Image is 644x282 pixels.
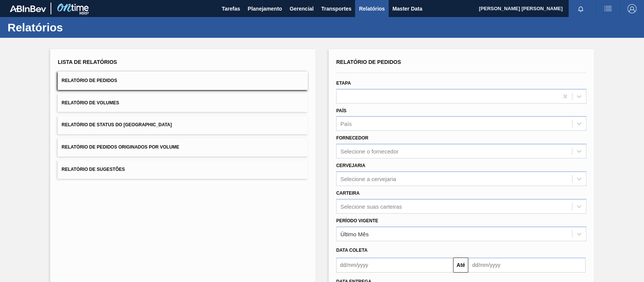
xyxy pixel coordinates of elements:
div: Selecione a cervejaria [340,175,396,182]
img: TNhmsLtSVTkK8tSr43FrP2fwEKptu5GPRR3wAAAABJRU5ErkJggg== [10,5,46,12]
span: Relatório de Pedidos [336,59,401,65]
label: Fornecedor [336,135,368,141]
span: Relatório de Status do [GEOGRAPHIC_DATA] [61,122,172,127]
button: Relatório de Volumes [58,94,308,112]
span: Gerencial [290,4,314,13]
label: Carteira [336,191,360,196]
span: Relatório de Volumes [61,100,119,105]
div: Último Mês [340,231,369,237]
button: Notificações [569,3,593,14]
h1: Relatórios [8,23,141,32]
span: Relatório de Sugestões [61,167,125,172]
span: Relatório de Pedidos [61,78,117,83]
span: Lista de Relatórios [58,59,117,65]
label: Etapa [336,81,351,86]
span: Master Data [392,4,422,13]
button: Relatório de Pedidos [58,71,308,90]
label: País [336,108,346,113]
input: dd/mm/yyyy [336,257,453,273]
button: Relatório de Sugestões [58,160,308,179]
img: userActions [603,4,612,13]
span: Tarefas [222,4,240,13]
span: Relatório de Pedidos Originados por Volume [61,144,179,150]
label: Cervejaria [336,163,365,168]
label: Período Vigente [336,218,378,223]
input: dd/mm/yyyy [468,257,585,273]
button: Relatório de Status do [GEOGRAPHIC_DATA] [58,116,308,134]
button: Relatório de Pedidos Originados por Volume [58,138,308,156]
div: Selecione o fornecedor [340,148,398,155]
div: País [340,121,352,127]
span: Planejamento [247,4,282,13]
img: Logout [627,4,636,13]
span: Relatórios [359,4,384,13]
span: Transportes [321,4,351,13]
span: Data coleta [336,248,367,253]
div: Selecione suas carteiras [340,203,402,209]
button: Até [453,257,468,273]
